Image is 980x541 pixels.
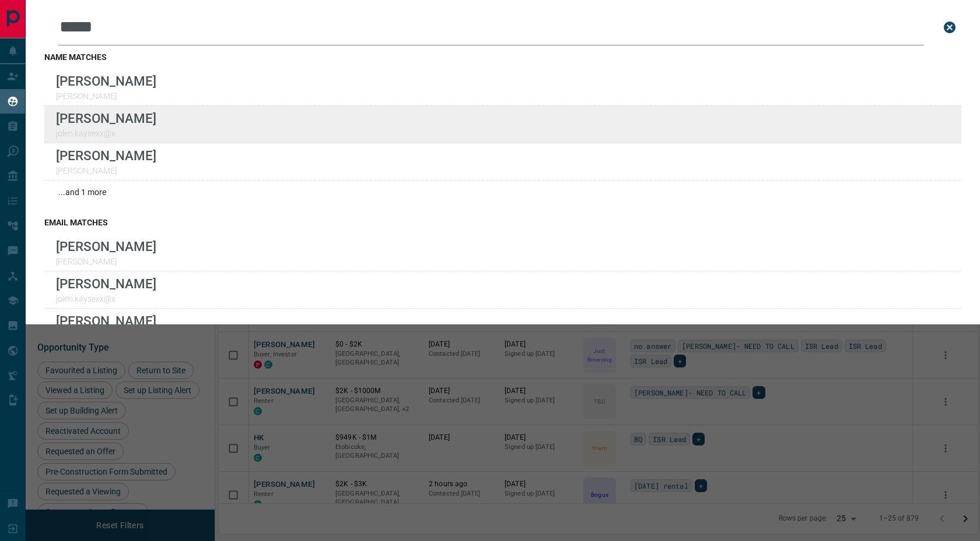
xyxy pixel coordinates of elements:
[56,111,156,126] p: [PERSON_NAME]
[56,257,156,266] p: [PERSON_NAME]
[56,294,156,303] p: jolen.kaysexx@x
[44,218,961,227] h3: email matches
[56,91,156,101] p: [PERSON_NAME]
[56,313,156,328] p: [PERSON_NAME]
[56,129,156,138] p: jolen.kaysexx@x
[56,148,156,163] p: [PERSON_NAME]
[56,73,156,89] p: [PERSON_NAME]
[938,16,961,39] button: close search bar
[56,166,156,175] p: [PERSON_NAME]
[44,181,961,204] div: ...and 1 more
[56,276,156,291] p: [PERSON_NAME]
[44,52,961,62] h3: name matches
[56,239,156,254] p: [PERSON_NAME]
